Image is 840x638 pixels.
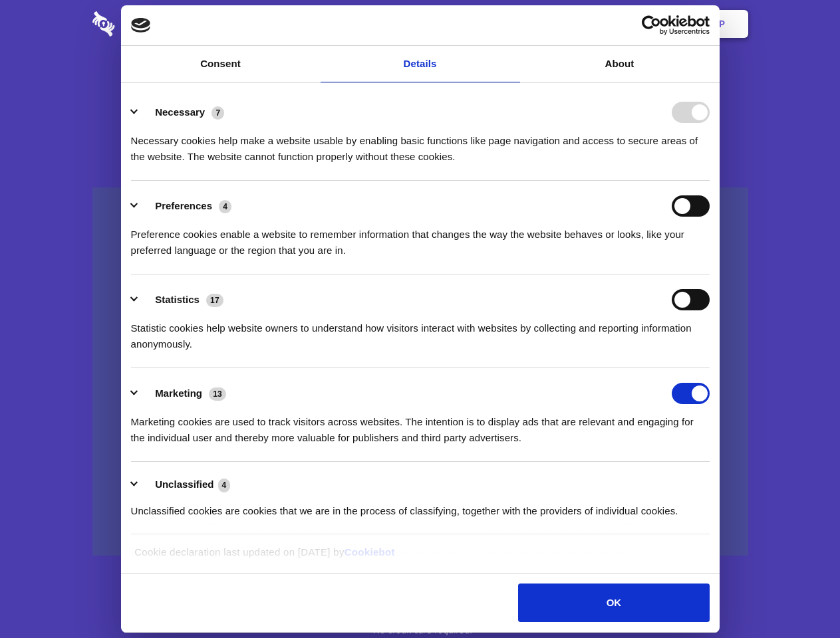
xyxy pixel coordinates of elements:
div: Marketing cookies are used to track visitors across websites. The intention is to display ads tha... [131,404,710,446]
a: Login [603,3,661,45]
span: 17 [206,294,223,307]
a: Consent [121,46,321,82]
div: Cookie declaration last updated on [DATE] by [124,544,716,570]
label: Marketing [155,387,202,399]
span: 7 [211,106,224,120]
div: Necessary cookies help make a website usable by enabling basic functions like page navigation and... [131,123,710,165]
a: Wistia video thumbnail [92,187,748,556]
a: Details [321,46,520,82]
span: 4 [218,478,231,492]
label: Statistics [155,294,200,305]
button: Unclassified (4) [131,477,239,493]
a: About [520,46,720,82]
a: Cookiebot [345,546,395,558]
button: Marketing (13) [131,383,235,404]
a: Usercentrics Cookiebot - opens in a new window [593,15,710,35]
div: Statistic cookies help website owners to understand how visitors interact with websites by collec... [131,310,710,352]
span: 4 [219,200,231,213]
button: Statistics (17) [131,289,232,310]
button: Necessary (7) [131,102,233,123]
div: Unclassified cookies are cookies that we are in the process of classifying, together with the pro... [131,493,710,519]
div: Preference cookies enable a website to remember information that changes the way the website beha... [131,217,710,259]
a: Contact [539,3,601,45]
img: logo-wordmark-white-trans-d4663122ce5f474addd5e946df7df03e33cb6a1c49d2221995e7729f52c070b2.svg [92,11,206,37]
span: 13 [209,387,226,401]
a: Pricing [390,3,448,45]
h4: Auto-redaction of sensitive data, encrypted data sharing and self-destructing private chats. Shar... [92,121,748,165]
label: Preferences [155,200,212,211]
label: Necessary [155,106,205,118]
button: OK [518,584,709,622]
img: logo [131,18,151,33]
button: Preferences (4) [131,195,240,217]
h1: Eliminate Slack Data Loss. [92,60,748,108]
